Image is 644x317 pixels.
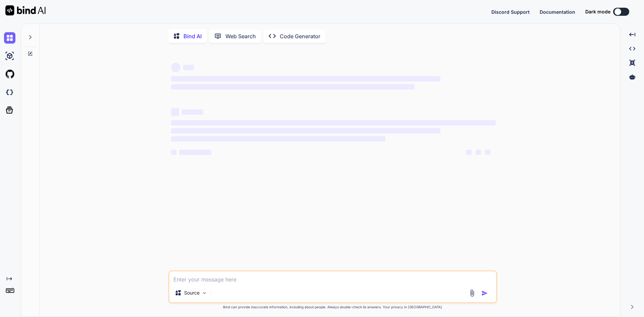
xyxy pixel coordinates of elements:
span: ‌ [183,65,194,70]
span: ‌ [179,150,211,155]
span: ‌ [182,109,203,115]
span: Documentation [540,9,575,15]
span: ‌ [171,128,440,134]
img: icon [481,290,488,297]
span: Discord Support [491,9,530,15]
button: Discord Support [491,8,530,15]
img: Bind AI [5,5,46,15]
img: Pick Models [202,290,207,296]
span: ‌ [171,120,496,125]
span: ‌ [171,76,440,82]
span: ‌ [171,136,385,142]
p: Source [184,289,200,296]
span: ‌ [476,150,481,155]
span: ‌ [485,150,490,155]
button: Documentation [540,8,575,15]
p: Bind AI [183,32,202,40]
span: ‌ [171,63,180,72]
span: ‌ [466,150,472,155]
span: ‌ [171,150,176,155]
img: githubLight [4,68,15,80]
span: ‌ [171,84,415,90]
p: Bind can provide inaccurate information, including about people. Always double-check its answers.... [168,305,497,310]
p: Web Search [225,32,256,40]
span: Dark mode [585,8,610,15]
img: chat [4,32,15,44]
p: Code Generator [280,32,320,40]
img: ai-studio [4,50,15,62]
span: ‌ [171,108,179,116]
img: attachment [468,289,476,297]
img: darkCloudIdeIcon [4,87,15,98]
